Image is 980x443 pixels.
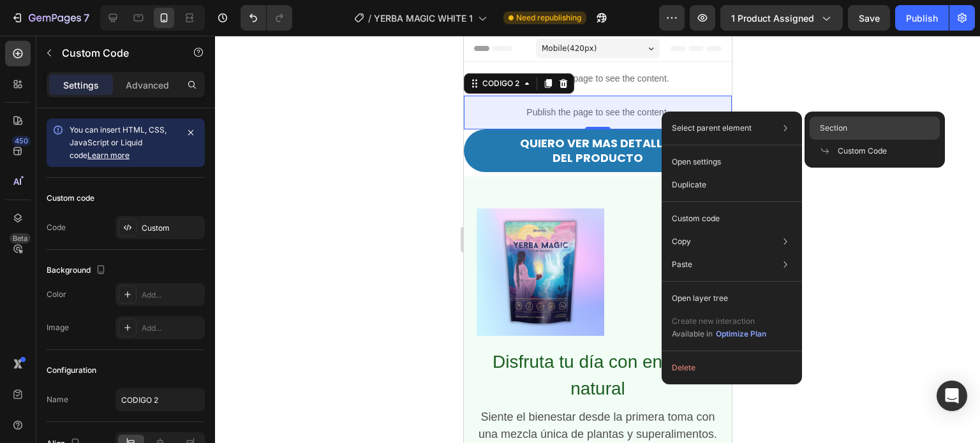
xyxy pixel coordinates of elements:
button: Delete [667,356,797,379]
div: Name [47,394,68,405]
p: Custom code [672,213,720,224]
div: Publish [906,11,938,25]
button: Optimize Plan [715,328,767,340]
div: Code [47,222,66,233]
span: Custom Code [838,145,887,157]
div: Open Intercom Messenger [937,381,967,411]
div: Image [47,322,69,333]
p: Copy [672,236,691,247]
p: Advanced [126,78,169,92]
span: You can insert HTML, CSS, JavaScript or Liquid code [70,125,167,160]
button: 1 product assigned [720,5,843,31]
div: Undo/Redo [241,5,292,31]
button: Save [848,5,890,31]
p: Duplicate [672,179,706,191]
a: Learn more [87,150,130,160]
span: / [368,11,371,25]
div: Add... [142,323,202,334]
div: Beta [10,233,31,243]
div: Configuration [47,365,96,376]
span: Section [820,122,847,134]
p: Open layer tree [672,293,728,304]
span: 1 product assigned [731,11,814,25]
p: 7 [84,10,89,25]
span: Save [859,13,880,24]
div: Custom [142,222,202,234]
div: Background [47,262,108,279]
span: Available in [672,329,713,338]
div: Add... [142,289,202,301]
p: Create new interaction [672,315,767,328]
p: Custom Code [62,45,170,61]
p: Select parent element [672,122,752,134]
button: 7 [5,5,95,31]
button: Publish [895,5,949,31]
p: Paste [672,259,692,270]
div: Color [47,289,66,300]
span: YERBA MAGIC WHITE 1 [374,11,473,25]
p: Open settings [672,156,721,168]
div: 450 [12,136,31,146]
div: Optimize Plan [716,328,766,340]
p: Settings [63,78,99,92]
span: Need republishing [516,12,581,24]
iframe: Design area [464,36,732,443]
div: Custom code [47,192,94,204]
